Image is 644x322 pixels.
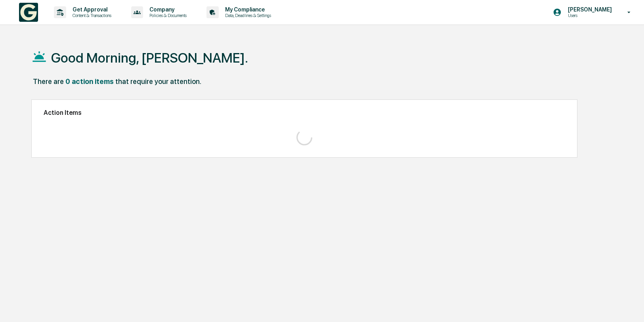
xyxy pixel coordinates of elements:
div: 0 action items [65,77,114,86]
p: My Compliance [219,6,275,13]
p: Company [143,6,191,13]
img: logo [19,3,38,22]
p: Get Approval [66,6,115,13]
h1: Good Morning, [PERSON_NAME]. [51,50,248,66]
p: [PERSON_NAME] [562,6,616,13]
p: Users [562,13,616,18]
div: that require your attention. [115,77,201,86]
p: Content & Transactions [66,13,115,18]
div: There are [33,77,64,86]
p: Policies & Documents [143,13,191,18]
h2: Action Items [44,109,565,116]
p: Data, Deadlines & Settings [219,13,275,18]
